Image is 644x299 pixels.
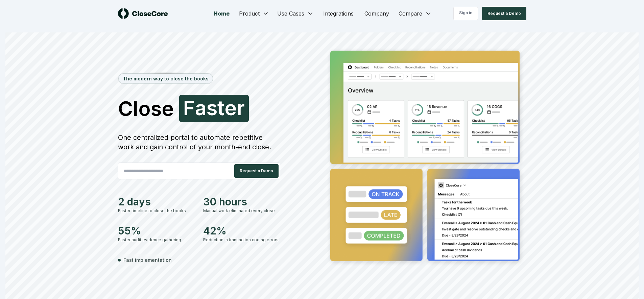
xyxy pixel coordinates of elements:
span: t [217,98,224,118]
div: Reduction in transaction coding errors [203,237,280,243]
img: Jumbotron [325,46,526,268]
div: 42% [203,225,280,237]
a: Home [208,7,235,20]
span: Close [118,98,174,119]
span: a [195,98,207,118]
div: 2 days [118,196,195,208]
a: Sign in [453,7,478,20]
span: Compare [399,9,422,18]
img: logo [118,8,168,19]
div: One centralized portal to automate repetitive work and gain control of your month-end close. [118,133,280,152]
div: 55% [118,225,195,237]
div: The modern way to close the books [119,74,213,83]
div: Manual work eliminated every close [203,208,280,214]
span: Fast implementation [123,256,172,264]
button: Use Cases [273,7,318,20]
button: Request a Demo [234,164,279,178]
div: Faster audit evidence gathering [118,237,195,243]
span: Product [239,9,260,18]
span: Use Cases [277,9,304,18]
span: e [224,98,237,118]
span: F [183,98,195,118]
button: Product [235,7,273,20]
span: r [237,98,245,118]
div: Faster timeline to close the books [118,208,195,214]
span: s [207,98,217,118]
div: 30 hours [203,196,280,208]
a: Integrations [318,7,359,20]
a: Company [359,7,395,20]
button: Request a Demo [482,7,526,20]
button: Compare [395,7,436,20]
